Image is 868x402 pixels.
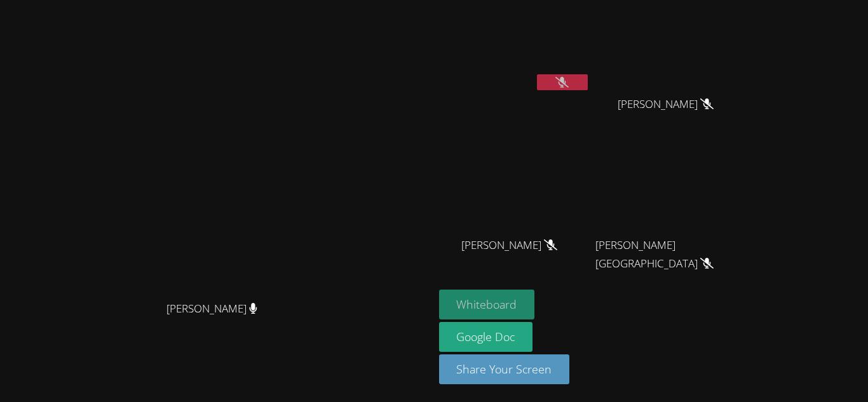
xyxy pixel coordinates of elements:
[439,290,535,319] button: Whiteboard
[595,236,736,273] span: [PERSON_NAME][GEOGRAPHIC_DATA]
[461,236,557,255] span: [PERSON_NAME]
[618,95,714,114] span: [PERSON_NAME]
[439,354,570,384] button: Share Your Screen
[439,322,533,352] a: Google Doc
[166,300,257,318] span: [PERSON_NAME]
